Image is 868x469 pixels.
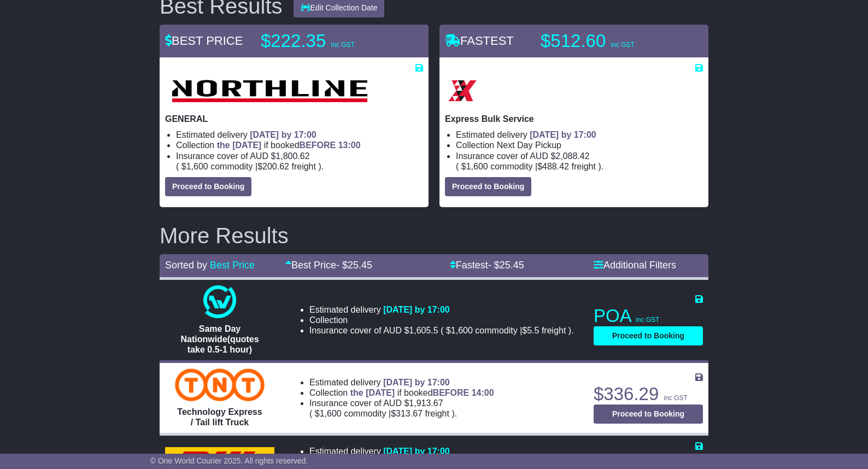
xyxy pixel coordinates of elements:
a: Fastest- $25.45 [450,260,524,271]
span: inc GST [611,41,634,49]
span: the [DATE] [350,388,395,397]
img: Northline Distribution: GENERAL [165,73,373,108]
span: ( ). [456,161,603,172]
button: Proceed to Booking [594,404,703,424]
button: Proceed to Booking [594,326,703,345]
span: Freight [425,409,449,418]
span: [DATE] by 17:00 [383,447,450,456]
span: - $ [488,260,524,271]
span: [DATE] by 17:00 [383,305,450,314]
span: © One World Courier 2025. All rights reserved. [150,456,308,465]
span: ( ). [441,325,573,336]
span: 14:00 [472,388,494,397]
a: Best Price [210,260,255,271]
p: Express Bulk Service [445,114,703,124]
span: 5.5 [527,326,539,335]
span: Insurance cover of AUD $ [176,151,310,161]
img: Border Express: Express Bulk Service [445,73,480,108]
span: 488.42 [542,162,569,171]
span: BEST PRICE [165,34,243,48]
span: Insurance cover of AUD $ [309,398,443,408]
span: 13:00 [338,140,361,150]
span: Commodity [490,162,532,171]
span: 200.62 [262,162,289,171]
span: ( ). [309,408,457,419]
span: Technology Express / Tail lift Truck [177,407,262,427]
span: $ $ [443,326,568,335]
button: Proceed to Booking [445,177,531,196]
span: - $ [336,260,372,271]
span: 25.45 [500,260,524,271]
span: 1,800.62 [275,151,309,161]
li: Estimated delivery [309,304,574,315]
button: Proceed to Booking [165,177,251,196]
span: $ $ [459,162,598,171]
span: Sorted by [165,260,207,271]
a: Additional Filters [594,260,676,271]
span: 1,600 [451,326,473,335]
img: One World Courier: Same Day Nationwide(quotes take 0.5-1 hour) [203,285,236,318]
span: Freight [291,162,315,171]
span: BEFORE [433,388,470,397]
span: | [535,162,537,171]
span: Next Day Pickup [497,140,561,150]
li: Collection [309,388,580,398]
li: Estimated delivery [309,377,580,388]
span: 1,600 [186,162,208,171]
p: GENERAL [165,114,423,124]
span: | [520,326,522,335]
span: inc GST [331,41,354,49]
span: $ $ [312,409,451,418]
span: 2,088.42 [555,151,589,161]
li: Estimated delivery [176,130,423,140]
p: $222.35 [261,30,397,52]
span: Commodity [210,162,253,171]
li: Collection [176,140,423,150]
span: if booked [217,140,361,150]
span: Commodity [475,326,517,335]
span: inc GST [636,316,659,324]
span: 25.45 [348,260,372,271]
span: [DATE] by 17:00 [383,378,450,387]
span: 1,600 [320,409,342,418]
p: POA [594,305,703,327]
span: 1,913.67 [409,398,443,408]
span: Freight [542,326,566,335]
li: Collection [309,315,574,325]
span: Insurance cover of AUD $ [456,151,590,161]
li: Estimated delivery [309,446,580,456]
li: Estimated delivery [456,130,703,140]
span: ( ). [176,161,324,172]
span: | [389,409,391,418]
span: 1,605.5 [409,326,438,335]
span: Freight [571,162,595,171]
span: BEFORE [300,140,336,150]
p: $512.60 [541,30,677,52]
span: [DATE] by 17:00 [250,130,316,139]
a: Best Price- $25.45 [285,260,372,271]
span: Insurance cover of AUD $ [309,325,438,336]
span: inc GST [664,394,687,402]
h2: More Results [160,224,708,248]
span: if booked [350,388,494,397]
span: [DATE] by 17:00 [530,130,596,139]
img: TNT Domestic: Technology Express / Tail lift Truck [175,368,264,401]
span: 313.67 [396,409,423,418]
span: $ $ [179,162,318,171]
span: Same Day Nationwide(quotes take 0.5-1 hour) [180,324,259,354]
span: FASTEST [445,34,514,48]
span: | [255,162,257,171]
span: the [DATE] [217,140,261,150]
li: Collection [456,140,703,150]
span: Commodity [344,409,386,418]
span: 1,600 [466,162,488,171]
p: $336.29 [594,383,703,405]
